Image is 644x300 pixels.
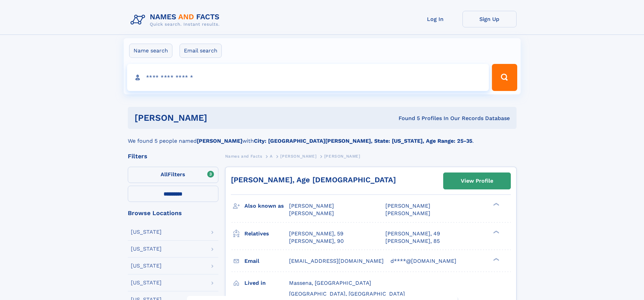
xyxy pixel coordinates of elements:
[244,255,289,267] h3: Email
[131,229,162,235] div: [US_STATE]
[492,230,500,234] div: ❯
[128,153,218,159] div: Filters
[161,171,168,178] span: All
[197,138,242,144] b: [PERSON_NAME]
[280,154,316,159] span: [PERSON_NAME]
[289,203,334,209] span: [PERSON_NAME]
[289,291,405,297] span: [GEOGRAPHIC_DATA], [GEOGRAPHIC_DATA]
[128,129,517,145] div: We found 5 people named with .
[244,200,289,212] h3: Also known as
[128,11,225,29] img: Logo Names and Facts
[444,173,510,189] a: View Profile
[408,11,462,27] a: Log In
[254,138,472,144] b: City: [GEOGRAPHIC_DATA][PERSON_NAME], State: [US_STATE], Age Range: 25-35
[289,210,334,216] span: [PERSON_NAME]
[324,154,360,159] span: [PERSON_NAME]
[492,202,500,207] div: ❯
[280,152,316,160] a: [PERSON_NAME]
[128,210,218,216] div: Browse Locations
[461,173,493,189] div: View Profile
[231,176,396,184] a: [PERSON_NAME], Age [DEMOGRAPHIC_DATA]
[244,228,289,239] h3: Relatives
[303,115,510,122] div: Found 5 Profiles In Our Records Database
[270,152,273,160] a: A
[131,280,162,285] div: [US_STATE]
[244,277,289,289] h3: Lived in
[180,44,222,58] label: Email search
[462,11,517,27] a: Sign Up
[492,257,500,261] div: ❯
[385,237,440,245] a: [PERSON_NAME], 85
[270,154,273,159] span: A
[127,64,489,91] input: search input
[129,44,172,58] label: Name search
[128,167,218,183] label: Filters
[492,64,517,91] button: Search Button
[385,230,440,237] a: [PERSON_NAME], 49
[135,114,303,122] h1: [PERSON_NAME]
[131,246,162,252] div: [US_STATE]
[289,258,384,264] span: [EMAIL_ADDRESS][DOMAIN_NAME]
[289,280,371,286] span: Massena, [GEOGRAPHIC_DATA]
[385,203,430,209] span: [PERSON_NAME]
[289,230,343,237] a: [PERSON_NAME], 59
[225,152,262,160] a: Names and Facts
[385,210,430,216] span: [PERSON_NAME]
[289,237,344,245] a: [PERSON_NAME], 90
[131,263,162,269] div: [US_STATE]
